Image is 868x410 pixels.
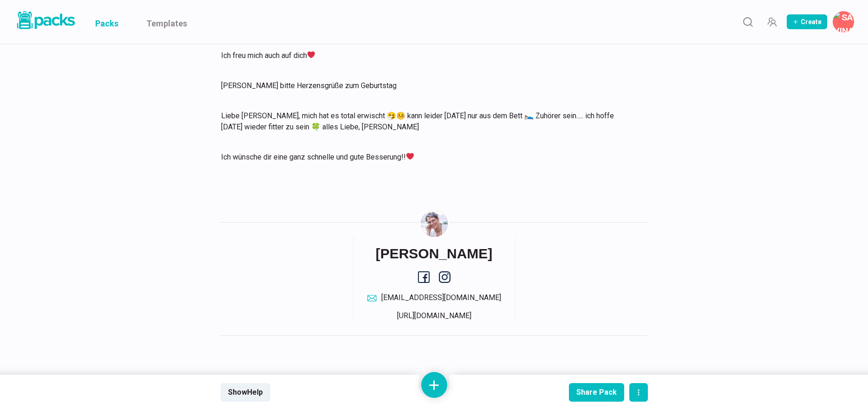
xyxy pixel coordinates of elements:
[418,271,430,283] a: facebook
[763,13,781,31] button: Manage Team Invites
[307,51,315,58] img: ❤️
[14,9,77,34] a: Packs logo
[221,383,270,402] button: ShowHelp
[376,245,493,262] h6: [PERSON_NAME]
[14,9,77,31] img: Packs logo
[629,383,648,402] button: actions
[221,152,636,163] p: Ich wünsche dir eine ganz schnelle und gute Besserung!!
[833,11,854,32] button: Savina Tilmann
[738,13,757,31] button: Search
[406,153,414,160] img: ❤️
[381,292,501,303] div: [EMAIL_ADDRESS][DOMAIN_NAME]
[221,80,636,91] p: [PERSON_NAME] bitte Herzensgrüße zum Geburtstag
[787,14,827,29] button: Create Pack
[221,110,636,133] p: Liebe [PERSON_NAME], mich hat es total erwischt 🤧🤒 kann leider [DATE] nur aus dem Bett 🛌 Zuhörer ...
[576,388,617,397] div: Share Pack
[439,271,450,283] a: instagram
[367,292,501,303] a: email
[397,311,471,320] a: [URL][DOMAIN_NAME]
[421,210,448,237] img: Savina Tilmann
[569,383,624,402] button: Share Pack
[221,50,636,61] p: Ich freu mich auch auf dich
